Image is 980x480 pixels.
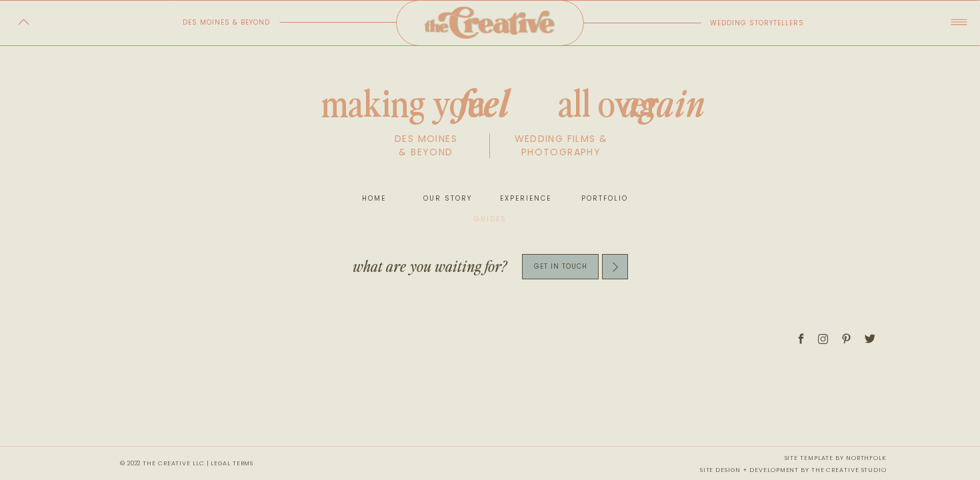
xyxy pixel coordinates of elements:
[577,192,628,205] a: portfolio
[353,257,509,277] p: what are you waiting for?
[522,259,599,274] a: get in touch
[263,75,717,121] h2: making you all over
[498,133,624,162] p: wedding films & photography
[785,454,887,462] a: site template by northfolk
[145,16,270,29] p: des moines & beyond
[621,452,887,475] nav: site design + development by the creative studio
[120,457,260,469] p: © 2022 the creative llc | Legal Terms
[500,192,551,205] a: experience
[422,192,473,205] a: our story
[469,213,512,226] a: guides
[352,192,395,205] a: home
[617,75,711,121] h2: again
[710,17,824,30] p: wedding storytellers
[363,133,489,162] p: des moines & beyond
[439,75,527,121] h2: feel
